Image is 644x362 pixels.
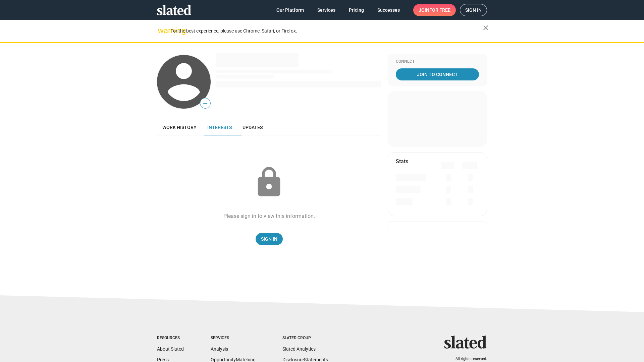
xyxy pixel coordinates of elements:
[460,4,487,16] a: Sign in
[343,4,369,16] a: Pricing
[397,68,478,80] span: Join To Connect
[317,4,335,16] span: Services
[158,26,166,35] mat-icon: warning
[282,336,328,341] div: Slated Group
[237,119,268,135] a: Updates
[282,346,316,352] a: Slated Analytics
[413,4,456,16] a: Joinfor free
[207,125,232,130] span: Interests
[157,119,202,135] a: Work history
[349,4,364,16] span: Pricing
[162,125,197,130] span: Work history
[419,4,450,16] span: Join
[465,4,482,16] span: Sign in
[372,4,405,16] a: Successes
[482,24,490,32] mat-icon: close
[157,346,184,352] a: About Slated
[202,119,237,135] a: Interests
[157,336,184,341] div: Resources
[396,158,408,165] mat-card-title: Stats
[211,346,228,352] a: Analysis
[256,233,283,245] a: Sign In
[223,213,315,220] div: Please sign in to view this information.
[200,99,210,108] span: —
[271,4,309,16] a: Our Platform
[396,59,479,64] div: Connect
[276,4,304,16] span: Our Platform
[170,26,483,36] div: For the best experience, please use Chrome, Safari, or Firefox.
[396,68,479,80] a: Join To Connect
[211,336,256,341] div: Services
[252,166,286,199] mat-icon: lock
[261,233,277,245] span: Sign In
[377,4,400,16] span: Successes
[429,4,450,16] span: for free
[312,4,341,16] a: Services
[243,125,263,130] span: Updates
